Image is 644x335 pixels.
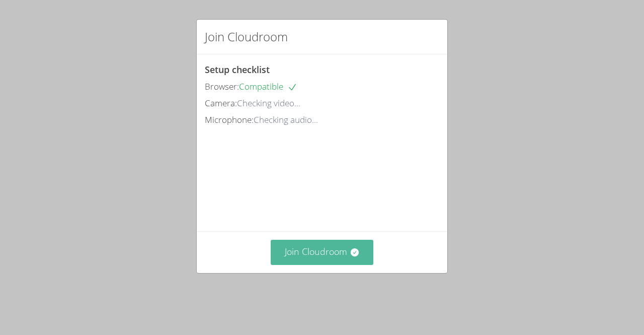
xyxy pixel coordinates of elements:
[271,240,374,264] button: Join Cloudroom
[254,114,318,125] span: Checking audio...
[237,97,300,109] span: Checking video...
[205,81,239,92] span: Browser:
[205,97,237,109] span: Camera:
[205,114,254,125] span: Microphone:
[205,28,288,46] h2: Join Cloudroom
[239,81,297,92] span: Compatible
[205,63,270,76] span: Setup checklist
